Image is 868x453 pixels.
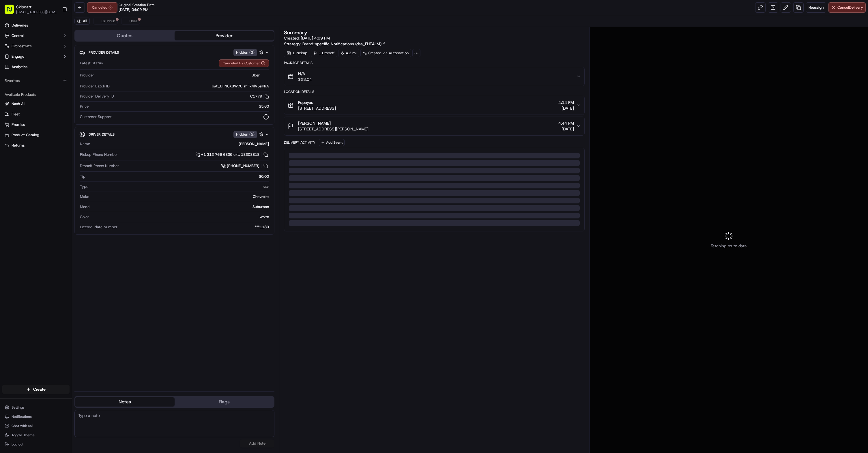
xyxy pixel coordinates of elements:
span: Uber [130,19,137,23]
button: C1779 [250,94,269,99]
span: +1 312 766 6835 ext. 18308818 [201,152,259,157]
span: Grubhub [102,19,115,23]
button: Hidden (3) [233,49,265,56]
span: Pickup Phone Number [80,152,118,157]
div: 1 Dropoff [311,49,337,57]
div: 4.3 mi [338,49,359,57]
button: Nash AI [2,99,70,108]
span: $5.60 [259,104,269,109]
a: +1 312 766 6835 ext. 18308818 [195,151,269,158]
a: Created via Automation [360,49,411,57]
button: [EMAIL_ADDRESS][DOMAIN_NAME] [16,10,57,14]
span: Toggle Theme [12,433,35,437]
span: 4:44 PM [558,120,574,126]
button: Provider [175,31,274,40]
div: Package Details [284,61,585,65]
span: Returns [12,143,25,148]
button: Flags [175,397,274,407]
div: Strategy: [284,41,386,47]
button: Log out [2,440,70,448]
span: Name [80,141,90,147]
span: N/A [298,71,312,76]
span: Price [80,104,89,109]
a: Fleet [5,112,67,117]
span: Log out [12,442,23,447]
button: Create [2,385,70,394]
span: Hidden ( 3 ) [236,50,255,55]
button: Driver DetailsHidden (5) [79,130,270,139]
button: Notes [75,397,175,407]
span: License Plate Number [80,224,117,230]
div: Chevrolet [91,194,269,199]
span: [DATE] [558,105,574,111]
button: Canceled By Customer [219,59,269,67]
button: [PERSON_NAME][STREET_ADDRESS][PERSON_NAME]4:44 PM[DATE] [284,117,584,135]
button: Canceled [87,2,117,13]
h3: Summary [284,30,307,35]
span: Promise [12,122,25,127]
span: [PHONE_NUMBER] [227,163,259,169]
span: Hidden ( 5 ) [236,132,255,137]
button: Chat with us! [2,422,70,430]
button: Skipcart [16,4,31,10]
span: Create [33,386,46,392]
span: Original Creation Date [119,3,155,7]
span: Brand-specific Notifications (dss_FHT4LM) [302,41,381,47]
button: Popeyes[STREET_ADDRESS]4:14 PM[DATE] [284,96,584,115]
span: bat_BFN6XBW7U-mFk4lV5siNrA [212,84,269,89]
button: Skipcart[EMAIL_ADDRESS][DOMAIN_NAME] [2,2,60,16]
button: Grubhub [93,18,118,25]
a: Analytics [2,62,70,72]
span: Driver Details [89,132,115,137]
button: Reassign [806,2,826,13]
a: Brand-specific Notifications (dss_FHT4LM) [302,41,386,47]
button: Product Catalog [2,130,70,140]
span: [STREET_ADDRESS][PERSON_NAME] [298,126,368,132]
div: white [91,214,269,220]
div: $0.00 [88,174,269,179]
div: Location Details [284,89,585,94]
button: Returns [2,141,70,150]
a: Nash AI [5,101,67,106]
span: Provider Delivery ID [80,94,114,99]
span: [STREET_ADDRESS] [298,105,336,111]
div: Suburban [93,204,269,209]
button: Engage [2,52,70,61]
span: Chat with us! [12,424,33,428]
span: Dropoff Phone Number [80,163,119,169]
span: Settings [12,405,25,410]
button: Uber [121,18,140,25]
span: Provider Batch ID [80,84,110,89]
span: Latest Status [80,61,103,66]
span: Fetching route data [711,243,747,249]
button: Hidden (5) [233,131,265,138]
button: Notifications [2,413,70,421]
button: Toggle Theme [2,431,70,439]
span: Tip [80,174,85,179]
div: Favorites [2,76,70,85]
span: Make [80,194,89,199]
button: Add Event [319,139,345,146]
span: Popeyes [298,100,313,105]
button: All [74,18,90,25]
span: Deliveries [12,23,28,28]
button: Orchestrate [2,42,70,51]
span: [DATE] [558,126,574,132]
a: Product Catalog [5,132,67,138]
span: Control [12,33,24,38]
div: [PERSON_NAME] [92,141,269,147]
a: [PHONE_NUMBER] [221,163,269,169]
span: Customer Support [80,114,112,119]
button: N/A$23.04 [284,67,584,86]
button: Promise [2,120,70,129]
a: Returns [5,143,67,148]
span: Nash AI [12,101,25,106]
div: Available Products [2,90,70,99]
span: Uber [252,73,260,78]
span: Orchestrate [12,44,32,49]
